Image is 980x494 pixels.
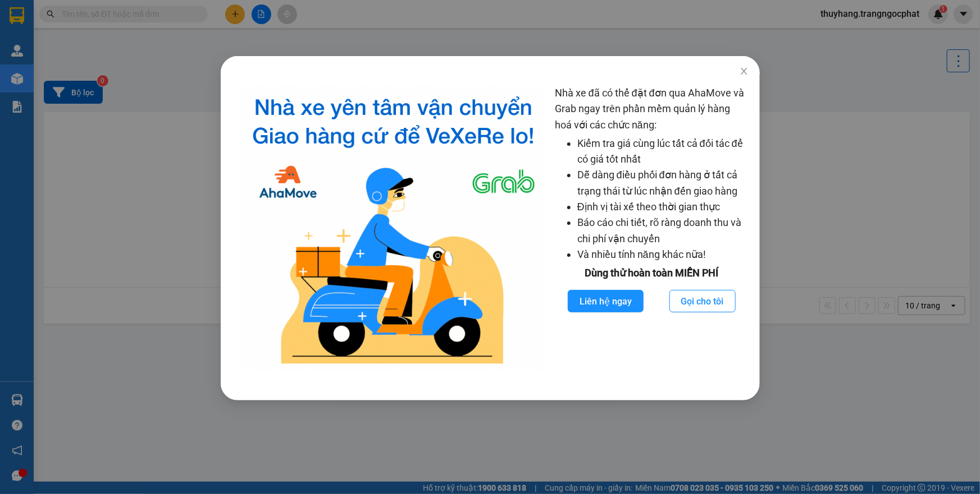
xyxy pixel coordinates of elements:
button: Gọi cho tôi [669,290,735,312]
span: Gọi cho tôi [681,294,723,308]
span: close [739,67,748,76]
div: Dùng thử hoàn toàn MIỄN PHÍ [554,265,748,281]
div: Nhà xe đã có thể đặt đơn qua AhaMove và Grab ngay trên phần mềm quản lý hàng hoá với các chức năng: [554,85,748,372]
img: logo [241,85,546,372]
button: Close [728,56,759,87]
li: Và nhiều tính năng khác nữa! [577,247,748,262]
span: Liên hệ ngay [579,294,631,308]
li: Định vị tài xế theo thời gian thực [577,199,748,215]
li: Báo cáo chi tiết, rõ ràng doanh thu và chi phí vận chuyển [577,215,748,247]
li: Kiểm tra giá cùng lúc tất cả đối tác để có giá tốt nhất [577,136,748,168]
button: Liên hệ ngay [567,290,643,312]
li: Dễ dàng điều phối đơn hàng ở tất cả trạng thái từ lúc nhận đến giao hàng [577,167,748,199]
